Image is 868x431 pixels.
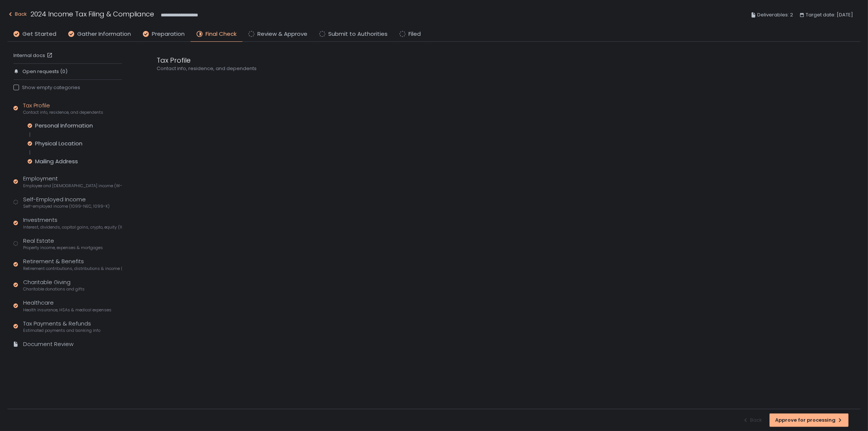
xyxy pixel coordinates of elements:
[7,10,27,19] div: Back
[775,417,843,424] div: Approve for processing
[23,237,103,251] div: Real Estate
[157,65,515,72] div: Contact info, residence, and dependents
[23,245,103,251] span: Property income, expenses & mortgages
[23,307,112,313] span: Health insurance, HSAs & medical expenses
[23,340,73,349] div: Document Review
[22,68,68,75] span: Open requests (0)
[23,101,103,116] div: Tax Profile
[23,224,122,230] span: Interest, dividends, capital gains, crypto, equity (1099s, K-1s)
[408,30,421,38] span: Filed
[23,204,110,209] span: Self-employed income (1099-NEC, 1099-K)
[23,110,103,115] span: Contact info, residence, and dependents
[257,30,307,38] span: Review & Approve
[23,299,112,313] div: Healthcare
[23,257,122,271] div: Retirement & Benefits
[770,413,849,427] button: Approve for processing
[23,320,100,334] div: Tax Payments & Refunds
[206,30,236,38] span: Final Check
[806,10,853,19] span: Target date: [DATE]
[35,122,93,129] div: Personal Information
[152,30,185,38] span: Preparation
[23,266,122,271] span: Retirement contributions, distributions & income (1099-R, 5498)
[23,216,122,230] div: Investments
[23,174,122,189] div: Employment
[23,195,110,210] div: Self-Employed Income
[757,10,793,19] span: Deliverables: 2
[35,158,78,165] div: Mailing Address
[23,286,85,292] span: Charitable donations and gifts
[157,55,515,65] div: Tax Profile
[23,183,122,189] span: Employee and [DEMOGRAPHIC_DATA] income (W-2s)
[22,30,56,38] span: Get Started
[7,9,27,21] button: Back
[13,52,54,59] a: Internal docs
[31,9,154,19] h1: 2024 Income Tax Filing & Compliance
[23,278,85,292] div: Charitable Giving
[23,328,100,333] span: Estimated payments and banking info
[35,140,82,147] div: Physical Location
[328,30,388,38] span: Submit to Authorities
[77,30,131,38] span: Gather Information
